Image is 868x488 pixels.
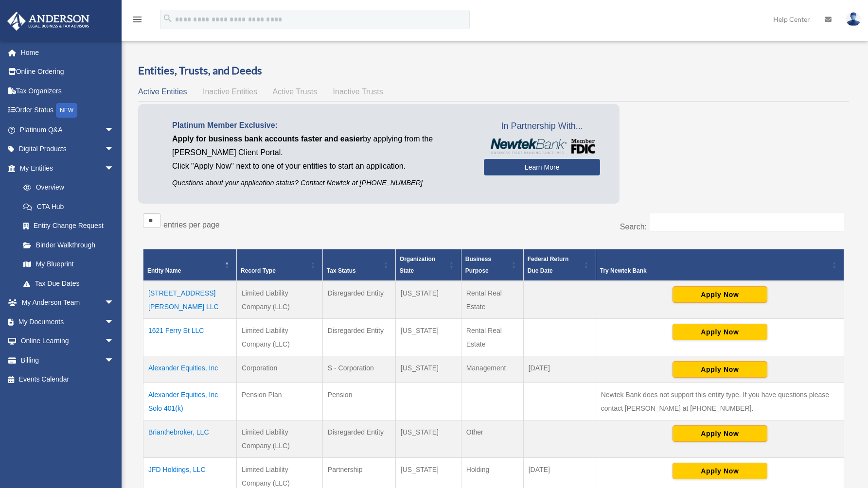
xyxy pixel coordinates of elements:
span: Inactive Trusts [333,87,383,96]
div: NEW [56,103,77,118]
a: My Blueprint [14,255,124,274]
a: Tax Organizers [7,81,129,101]
th: Tax Status: Activate to sort [322,249,395,281]
a: Overview [14,178,119,197]
span: Inactive Entities [203,87,257,96]
td: Pension [322,383,395,420]
td: [STREET_ADDRESS][PERSON_NAME] LLC [143,281,237,319]
a: Events Calendar [7,370,129,389]
td: Rental Real Estate [461,319,523,356]
td: [US_STATE] [395,319,461,356]
a: Tax Due Dates [14,274,124,293]
span: arrow_drop_down [105,350,124,370]
a: Platinum Q&Aarrow_drop_down [7,120,129,139]
th: Record Type: Activate to sort [237,249,323,281]
td: Other [461,420,523,458]
a: Online Ordering [7,62,129,82]
td: Newtek Bank does not support this entity type. If you have questions please contact [PERSON_NAME]... [596,383,844,420]
td: [US_STATE] [395,420,461,458]
td: Disregarded Entity [322,420,395,458]
td: Limited Liability Company (LLC) [237,420,323,458]
td: Alexander Equities, Inc Solo 401(k) [143,383,237,420]
a: My Anderson Teamarrow_drop_down [7,293,129,313]
td: Limited Liability Company (LLC) [237,281,323,319]
a: Binder Walkthrough [14,235,124,255]
span: Organization State [400,256,435,274]
td: Brianthebroker, LLC [143,420,237,458]
th: Entity Name: Activate to invert sorting [143,249,237,281]
i: search [162,13,173,24]
td: Management [461,356,523,383]
span: arrow_drop_down [105,139,124,159]
td: [DATE] [523,356,596,383]
a: Order StatusNEW [7,101,129,121]
span: arrow_drop_down [105,120,124,140]
div: Try Newtek Bank [600,265,829,277]
a: Entity Change Request [14,216,124,236]
span: arrow_drop_down [105,312,124,332]
a: Home [7,43,129,62]
th: Try Newtek Bank : Activate to sort [596,249,844,281]
p: Platinum Member Exclusive: [172,119,469,132]
img: NewtekBankLogoSM.png [489,139,595,154]
a: Billingarrow_drop_down [7,350,129,370]
span: Active Trusts [273,87,318,96]
span: Record Type [241,267,276,274]
img: User Pic [846,12,861,26]
p: by applying from the [PERSON_NAME] Client Portal. [172,132,469,159]
a: Learn More [484,159,600,175]
p: Questions about your application status? Contact Newtek at [PHONE_NUMBER] [172,177,469,189]
img: Anderson Advisors Platinum Portal [4,12,92,31]
button: Apply Now [673,361,767,378]
span: Apply for business bank accounts faster and easier [172,135,363,143]
a: Online Learningarrow_drop_down [7,331,129,351]
span: Active Entities [138,87,187,96]
p: Click "Apply Now" next to one of your entities to start an application. [172,159,469,173]
span: Tax Status [327,267,356,274]
button: Apply Now [673,324,767,340]
td: Pension Plan [237,383,323,420]
a: menu [131,17,143,25]
label: entries per page [163,221,220,229]
h3: Entities, Trusts, and Deeds [138,63,849,78]
th: Federal Return Due Date: Activate to sort [523,249,596,281]
td: Disregarded Entity [322,281,395,319]
td: 1621 Ferry St LLC [143,319,237,356]
label: Search: [620,223,647,231]
button: Apply Now [673,463,767,479]
span: Business Purpose [465,256,491,274]
td: Rental Real Estate [461,281,523,319]
span: Entity Name [147,267,181,274]
td: Disregarded Entity [322,319,395,356]
span: In Partnership With... [484,119,600,134]
td: Alexander Equities, Inc [143,356,237,383]
span: arrow_drop_down [105,293,124,313]
th: Business Purpose: Activate to sort [461,249,523,281]
i: menu [131,14,143,25]
a: My Entitiesarrow_drop_down [7,158,124,178]
td: [US_STATE] [395,281,461,319]
span: Federal Return Due Date [528,256,569,274]
span: arrow_drop_down [105,331,124,351]
span: arrow_drop_down [105,158,124,178]
a: My Documentsarrow_drop_down [7,312,129,331]
th: Organization State: Activate to sort [395,249,461,281]
td: Corporation [237,356,323,383]
td: [US_STATE] [395,356,461,383]
button: Apply Now [673,425,767,442]
td: S - Corporation [322,356,395,383]
a: CTA Hub [14,197,124,216]
button: Apply Now [673,286,767,303]
td: Limited Liability Company (LLC) [237,319,323,356]
a: Digital Productsarrow_drop_down [7,139,129,159]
